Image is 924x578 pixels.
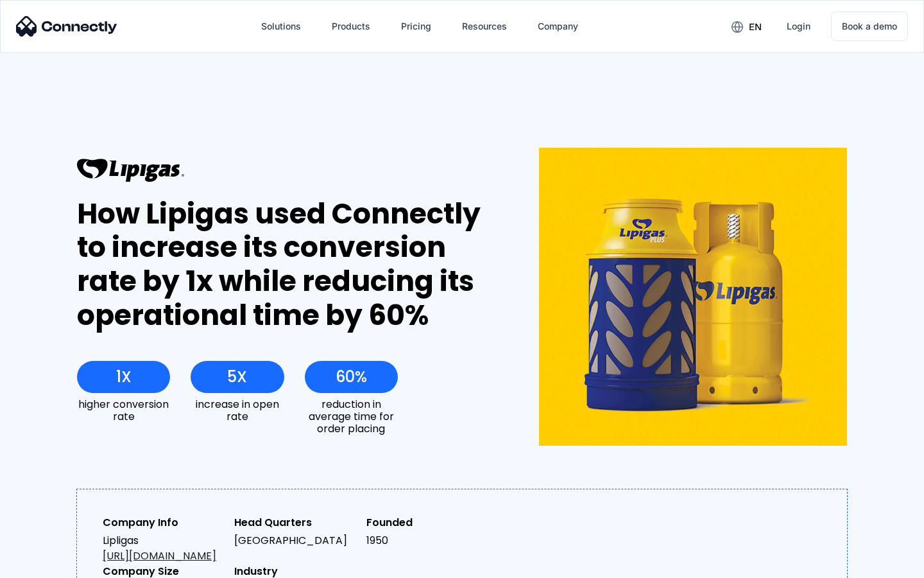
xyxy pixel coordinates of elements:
div: How Lipigas used Connectly to increase its conversion rate by 1x while reducing its operational t... [77,197,492,333]
div: Resources [462,17,507,35]
div: [GEOGRAPHIC_DATA] [234,533,355,548]
div: increase in open rate [191,398,284,423]
div: Pricing [401,17,431,35]
div: 1X [116,368,132,386]
div: Login [787,17,810,35]
a: [URL][DOMAIN_NAME] [103,548,216,563]
a: Login [776,11,821,42]
aside: Language selected: English [13,556,77,574]
div: Solutions [261,17,301,35]
a: Book a demo [831,12,908,41]
div: Company Info [103,515,224,530]
div: Lipligas [103,533,224,564]
div: 1950 [366,533,488,548]
ul: Language list [26,556,77,574]
div: Founded [366,515,488,530]
div: Products [332,17,370,35]
div: en [749,18,762,36]
div: higher conversion rate [77,398,170,423]
div: 60% [336,368,367,386]
div: Head Quarters [234,515,355,530]
img: Connectly Logo [16,16,117,37]
a: Pricing [391,11,441,42]
div: 5X [227,368,247,386]
div: reduction in average time for order placing [305,398,398,435]
div: Company [538,17,578,35]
